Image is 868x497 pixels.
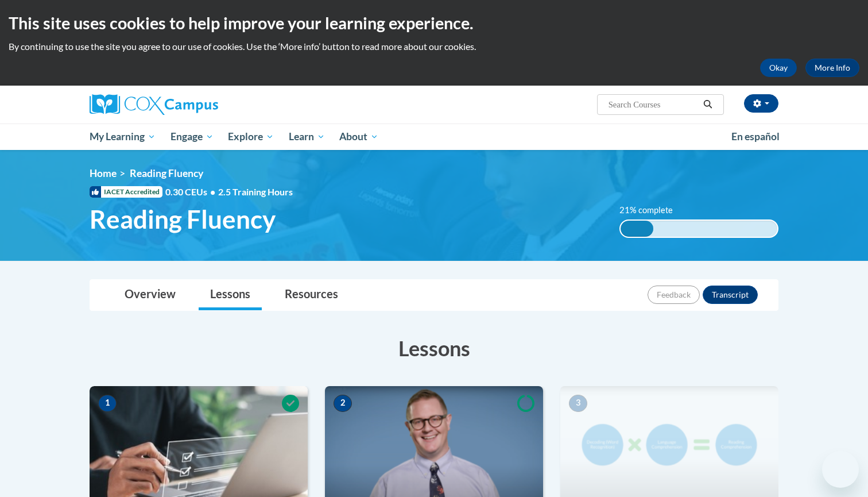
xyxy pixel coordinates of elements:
[569,395,587,412] span: 3
[220,124,281,150] a: Explore
[339,130,378,144] span: About
[90,130,156,144] span: My Learning
[165,186,218,198] span: 0.30 CEUs
[805,59,859,77] a: More Info
[273,280,350,310] a: Resources
[731,130,780,142] span: En español
[289,130,325,144] span: Learn
[113,280,187,310] a: Overview
[621,221,653,237] div: 21% complete
[281,124,332,150] a: Learn
[98,395,117,412] span: 1
[332,124,386,150] a: About
[619,204,685,217] label: 21% complete
[130,167,203,179] span: Reading Fluency
[90,94,218,115] img: Cox Campus
[170,130,214,144] span: Engage
[163,124,221,150] a: Engage
[703,286,758,304] button: Transcript
[744,94,778,113] button: Account Settings
[90,167,117,179] a: Home
[218,186,293,197] span: 2.5 Training Hours
[699,98,716,111] button: Search
[72,124,796,150] div: Main menu
[724,125,787,149] a: En español
[9,11,859,34] h2: This site uses cookies to help improve your learning experience.
[90,334,778,363] h3: Lessons
[90,94,308,115] a: Cox Campus
[607,98,699,111] input: Search Courses
[82,124,163,150] a: My Learning
[648,286,700,304] button: Feedback
[199,280,262,310] a: Lessons
[90,204,276,234] span: Reading Fluency
[90,186,162,198] span: IACET Accredited
[228,130,274,144] span: Explore
[760,59,797,77] button: Okay
[822,451,859,488] iframe: Button to launch messaging window
[9,40,859,53] p: By continuing to use the site you agree to our use of cookies. Use the ‘More info’ button to read...
[334,395,352,412] span: 2
[210,186,215,197] span: •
